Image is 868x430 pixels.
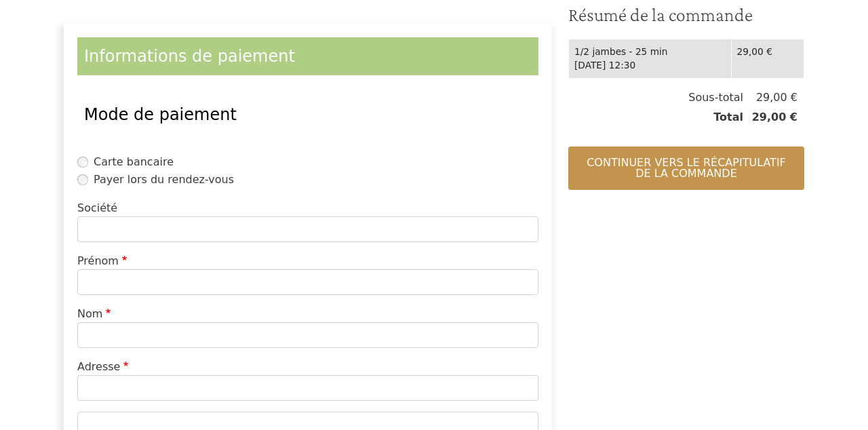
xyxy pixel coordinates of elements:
[568,3,804,26] h3: Résumé de la commande
[84,105,237,124] span: Mode de paiement
[94,172,234,188] label: Payer lors du rendez-vous
[77,306,114,322] label: Nom
[731,39,804,78] td: 29,00 €
[743,109,797,125] span: 29,00 €
[574,45,726,59] div: 1/2 jambes - 25 min
[77,359,132,375] label: Adresse
[713,109,743,125] span: Total
[94,154,174,170] label: Carte bancaire
[568,146,804,190] button: Continuer vers le récapitulatif de la commande
[84,47,295,66] span: Informations de paiement
[688,90,743,106] span: Sous-total
[574,60,635,71] time: [DATE] 12:30
[743,90,797,106] span: 29,00 €
[77,253,130,269] label: Prénom
[77,200,117,216] label: Société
